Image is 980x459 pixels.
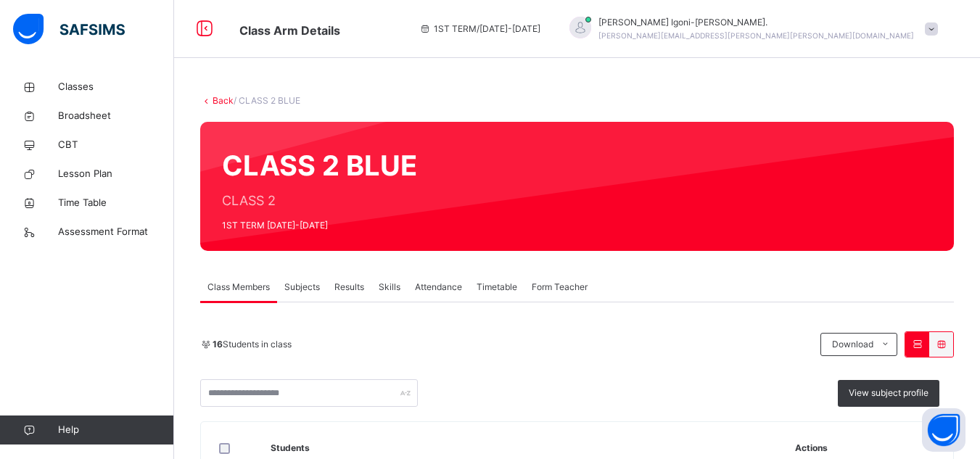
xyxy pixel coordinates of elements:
[477,281,517,294] span: Timetable
[207,281,270,294] span: Class Members
[379,281,400,294] span: Skills
[58,423,173,437] span: Help
[284,281,320,294] span: Subjects
[334,281,364,294] span: Results
[58,80,174,94] span: Classes
[213,339,223,350] b: 16
[555,16,945,42] div: RitaIgoni-ken.
[598,16,914,29] span: [PERSON_NAME] Igoni-[PERSON_NAME].
[532,281,588,294] span: Form Teacher
[213,95,234,106] a: Back
[922,408,965,452] button: Open asap
[58,196,174,210] span: Time Table
[58,167,174,181] span: Lesson Plan
[13,14,125,44] img: safsims
[239,23,340,38] span: Class Arm Details
[419,22,540,36] span: session/term information
[58,109,174,123] span: Broadsheet
[58,138,174,152] span: CBT
[415,281,462,294] span: Attendance
[849,386,928,400] span: View subject profile
[598,31,914,40] span: [PERSON_NAME][EMAIL_ADDRESS][PERSON_NAME][PERSON_NAME][DOMAIN_NAME]
[58,225,174,239] span: Assessment Format
[832,338,873,351] span: Download
[234,95,300,106] span: / CLASS 2 BLUE
[213,338,292,351] span: Students in class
